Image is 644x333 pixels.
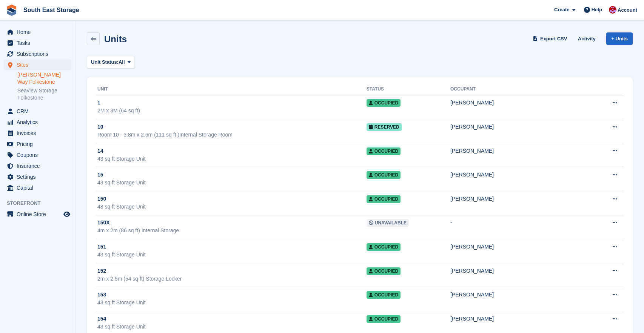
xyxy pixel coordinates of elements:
span: Export CSV [540,35,567,43]
span: Occupied [367,315,401,323]
div: 43 sq ft Storage Unit [97,251,367,259]
span: Subscriptions [17,49,62,59]
span: Occupied [367,147,401,155]
a: menu [4,60,71,70]
span: Tasks [17,38,62,48]
div: 43 sq ft Storage Unit [97,155,367,163]
a: menu [4,38,71,48]
a: menu [4,27,71,37]
img: Roger Norris [609,6,616,14]
h2: Units [104,34,127,44]
a: menu [4,161,71,171]
div: [PERSON_NAME] [450,291,592,299]
a: [PERSON_NAME] Way Folkestone [17,71,71,86]
span: 151 [97,243,106,251]
a: menu [4,209,71,219]
span: Unavailable [367,219,409,227]
a: South East Storage [20,4,82,16]
div: [PERSON_NAME] [450,99,592,107]
span: 10 [97,123,103,131]
span: Occupied [367,243,401,251]
a: Export CSV [532,32,570,45]
a: Activity [575,32,599,45]
span: Occupied [367,267,401,275]
a: Seaview Storage Folkestone [17,87,71,101]
span: Occupied [367,171,401,179]
div: [PERSON_NAME] [450,195,592,203]
div: [PERSON_NAME] [450,315,592,323]
button: Unit Status: All [87,56,135,68]
span: Home [17,27,62,37]
div: 2M x 3M (64 sq ft) [97,107,367,115]
span: Create [554,6,569,14]
a: menu [4,139,71,149]
div: 2m x 2.5m (54 sq ft) Storage Locker [97,275,367,283]
div: [PERSON_NAME] [450,171,592,179]
div: 43 sq ft Storage Unit [97,323,367,331]
span: Online Store [17,209,62,219]
span: 152 [97,267,106,275]
span: Sites [17,60,62,70]
span: Occupied [367,195,401,203]
span: All [119,58,125,66]
span: Storefront [7,199,75,207]
span: Help [592,6,602,14]
td: - [450,215,592,239]
th: Occupant [450,83,592,95]
a: menu [4,150,71,160]
span: Insurance [17,161,62,171]
div: 4m x 2m (86 sq ft) Internal Storage [97,227,367,235]
span: Account [618,6,637,14]
a: menu [4,172,71,182]
span: 150 [97,195,106,203]
a: + Units [606,32,633,45]
span: CRM [17,106,62,117]
span: Analytics [17,117,62,127]
a: menu [4,117,71,127]
span: Unit Status: [91,58,119,66]
a: Preview store [62,210,71,219]
a: menu [4,128,71,138]
span: Capital [17,183,62,193]
div: [PERSON_NAME] [450,147,592,155]
div: [PERSON_NAME] [450,123,592,131]
a: menu [4,183,71,193]
th: Status [367,83,450,95]
span: 150X [97,219,110,227]
th: Unit [96,83,367,95]
div: 43 sq ft Storage Unit [97,299,367,307]
a: menu [4,49,71,59]
span: Invoices [17,128,62,138]
span: Settings [17,172,62,182]
div: [PERSON_NAME] [450,267,592,275]
span: Reserved [367,123,402,131]
span: Coupons [17,150,62,160]
span: Pricing [17,139,62,149]
span: 1 [97,99,100,107]
div: 43 sq ft Storage Unit [97,179,367,187]
div: 48 sq ft Storage Unit [97,203,367,211]
div: [PERSON_NAME] [450,243,592,251]
span: 154 [97,315,106,323]
span: 14 [97,147,103,155]
span: Occupied [367,291,401,299]
a: menu [4,106,71,117]
img: stora-icon-8386f47178a22dfd0bd8f6a31ec36ba5ce8667c1dd55bd0f319d3a0aa187defe.svg [6,5,17,16]
span: 15 [97,171,103,179]
div: Room 10 - 3.8m x 2.6m (111 sq ft )Internal Storage Room [97,131,367,139]
span: Occupied [367,99,401,107]
span: 153 [97,291,106,299]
